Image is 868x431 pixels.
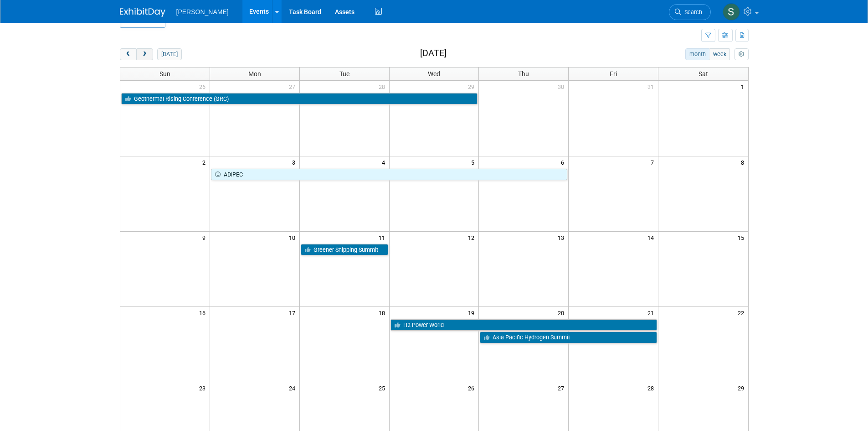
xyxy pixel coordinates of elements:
[480,332,657,343] a: Asia Pacific Hydrogen Summit
[723,3,740,21] img: Skye Tuinei
[339,70,349,78] span: Tue
[288,81,299,92] span: 27
[211,169,567,181] a: ADIPEC
[740,156,748,168] span: 8
[121,93,478,105] a: Geothermal Rising Conference (GRC)
[157,48,181,60] button: [DATE]
[740,81,748,92] span: 1
[420,48,447,58] h2: [DATE]
[176,8,229,16] span: [PERSON_NAME]
[120,48,137,60] button: prev
[560,156,568,168] span: 6
[557,81,568,92] span: 30
[467,232,478,243] span: 12
[685,48,709,60] button: month
[378,232,389,243] span: 11
[734,48,748,60] button: myCustomButton
[378,81,389,92] span: 28
[378,307,389,318] span: 18
[390,319,657,331] a: H2 Power World
[737,307,748,318] span: 22
[428,70,440,78] span: Wed
[288,307,299,318] span: 17
[120,8,165,17] img: ExhibitDay
[198,307,210,318] span: 16
[709,48,730,60] button: week
[301,244,388,256] a: Greener Shipping Summit
[647,307,658,318] span: 21
[739,52,745,57] i: Personalize Calendar
[291,156,299,168] span: 3
[467,382,478,394] span: 26
[650,156,658,168] span: 7
[198,382,210,394] span: 23
[470,156,478,168] span: 5
[647,232,658,243] span: 14
[159,70,170,78] span: Sun
[136,48,153,60] button: next
[467,81,478,92] span: 29
[737,232,748,243] span: 15
[518,70,529,78] span: Thu
[647,81,658,92] span: 31
[557,232,568,243] span: 13
[381,156,389,168] span: 4
[201,156,210,168] span: 2
[557,307,568,318] span: 20
[288,382,299,394] span: 24
[201,232,210,243] span: 9
[737,382,748,394] span: 29
[699,70,708,78] span: Sat
[198,81,210,92] span: 26
[378,382,389,394] span: 25
[681,9,702,16] span: Search
[288,232,299,243] span: 10
[557,382,568,394] span: 27
[647,382,658,394] span: 28
[610,70,617,78] span: Fri
[467,307,478,318] span: 19
[248,70,261,78] span: Mon
[669,4,711,20] a: Search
